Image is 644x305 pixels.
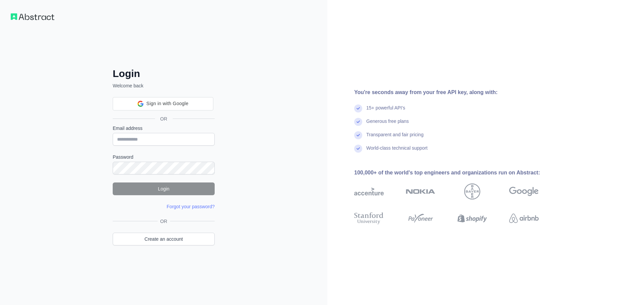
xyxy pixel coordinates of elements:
img: check mark [354,131,362,139]
img: check mark [354,145,362,153]
img: accenture [354,183,384,200]
span: OR [158,218,170,225]
div: World-class technical support [366,145,428,158]
img: payoneer [406,211,435,226]
span: Sign in with Google [146,100,188,107]
label: Email address [113,125,215,132]
img: check mark [354,118,362,126]
div: Sign in with Google [113,97,213,110]
div: 100,000+ of the world's top engineers and organizations run on Abstract: [354,169,560,177]
span: OR [155,116,173,122]
a: Create an account [113,233,215,245]
div: You're seconds away from your free API key, along with: [354,88,560,96]
label: Password [113,154,215,160]
div: Generous free plans [366,118,409,131]
button: Login [113,182,215,195]
h2: Login [113,68,215,80]
img: nokia [406,183,435,200]
img: shopify [458,211,487,226]
img: bayer [464,183,480,200]
img: Workflow [11,13,54,20]
div: 15+ powerful API's [366,104,405,118]
img: google [509,183,539,200]
img: airbnb [509,211,539,226]
img: check mark [354,104,362,112]
img: stanford university [354,211,384,226]
div: Transparent and fair pricing [366,131,424,145]
p: Welcome back [113,82,215,89]
a: Forgot your password? [167,204,215,209]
